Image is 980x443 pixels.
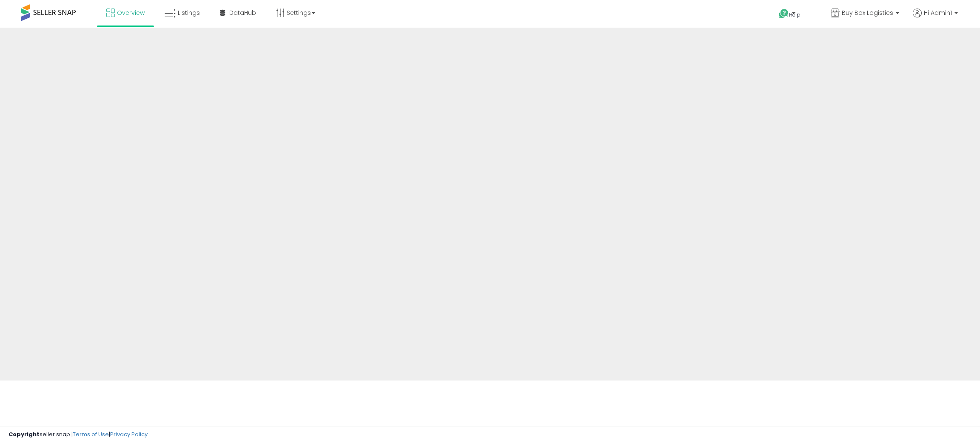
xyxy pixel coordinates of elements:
a: Help [772,2,817,28]
a: Hi Admin1 [913,9,958,28]
span: Buy Box Logistics [842,9,893,17]
span: DataHub [229,9,256,17]
span: Overview [117,9,145,17]
span: Help [789,11,801,18]
span: Listings [178,9,200,17]
i: Get Help [778,9,789,19]
span: Hi Admin1 [924,9,952,17]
